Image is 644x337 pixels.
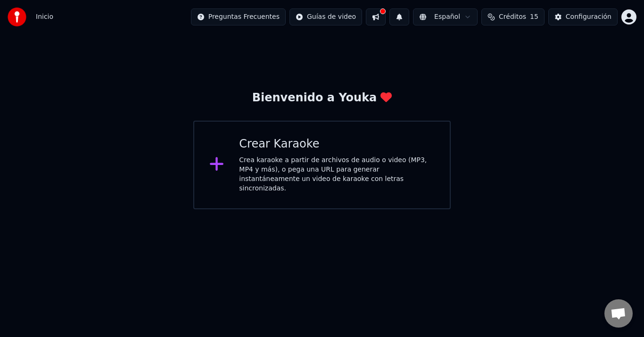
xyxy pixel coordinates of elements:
[548,8,618,25] button: Configuración
[36,12,53,22] span: Inicio
[252,90,392,106] div: Bienvenido a Youka
[36,12,53,22] nav: breadcrumb
[239,156,435,193] div: Crea karaoke a partir de archivos de audio o video (MP3, MP4 y más), o pega una URL para generar ...
[289,8,362,25] button: Guías de video
[191,8,286,25] button: Preguntas Frecuentes
[481,8,545,25] button: Créditos15
[499,12,526,22] span: Créditos
[566,12,611,22] div: Configuración
[604,299,633,328] div: Chat abierto
[8,8,26,26] img: youka
[239,137,435,152] div: Crear Karaoke
[530,12,538,22] span: 15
